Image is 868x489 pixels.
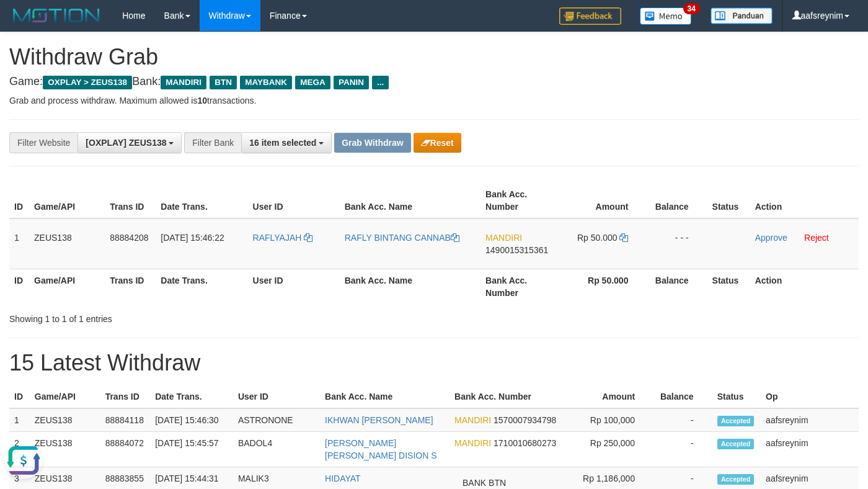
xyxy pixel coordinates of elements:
[717,439,755,449] span: Accepted
[683,3,700,14] span: 34
[372,76,389,89] span: ...
[480,269,557,304] th: Bank Acc. Number
[480,183,557,218] th: Bank Acc. Number
[761,432,859,467] td: aafsreynim
[647,218,707,269] td: - - -
[9,351,859,375] h1: 15 Latest Withdraw
[334,76,369,89] span: PANIN
[340,269,480,304] th: Bank Acc. Name
[340,183,480,218] th: Bank Acc. Name
[569,385,653,408] th: Amount
[325,438,436,460] a: [PERSON_NAME] [PERSON_NAME] DISION S
[100,385,151,408] th: Trans ID
[233,432,320,467] td: BADOL4
[30,408,100,432] td: ZEUS138
[454,415,491,425] span: MANDIRI
[494,438,556,448] span: Copy 1710010680273 to clipboard
[100,408,151,432] td: 88884118
[248,183,340,218] th: User ID
[30,432,100,467] td: ZEUS138
[707,269,750,304] th: Status
[485,233,522,243] span: MANDIRI
[755,233,787,243] a: Approve
[577,233,618,243] span: Rp 50.000
[9,76,859,88] h4: Game: Bank:
[9,432,30,467] td: 2
[86,138,166,148] span: [OXPLAY] ZEUS138
[150,408,233,432] td: [DATE] 15:46:30
[9,269,29,304] th: ID
[9,132,77,153] div: Filter Website
[712,385,761,408] th: Status
[414,133,461,153] button: Reset
[110,233,148,243] span: 88884208
[9,6,104,25] img: MOTION_logo.png
[717,474,755,485] span: Accepted
[30,385,100,408] th: Game/API
[804,233,829,243] a: Reject
[345,233,459,243] a: RAFLY BINTANG CANNAB
[325,473,361,483] a: HIDAYAT
[334,133,410,153] button: Grab Withdraw
[105,183,156,218] th: Trans ID
[77,132,182,153] button: [OXPLAY] ZEUS138
[9,408,30,432] td: 1
[647,269,707,304] th: Balance
[295,76,330,89] span: MEGA
[557,269,647,304] th: Rp 50.000
[156,269,247,304] th: Date Trans.
[240,76,292,89] span: MAYBANK
[653,408,712,432] td: -
[9,308,352,325] div: Showing 1 to 1 of 1 entries
[150,432,233,467] td: [DATE] 15:45:57
[9,183,29,218] th: ID
[557,183,647,218] th: Amount
[761,408,859,432] td: aafsreynim
[750,183,859,218] th: Action
[150,385,233,408] th: Date Trans.
[454,438,491,448] span: MANDIRI
[9,94,859,107] p: Grab and process withdraw. Maximum allowed is transactions.
[5,5,42,42] button: Open LiveChat chat widget
[233,408,320,432] td: ASTRONONE
[325,415,433,425] a: IKHWAN [PERSON_NAME]
[241,132,332,153] button: 16 item selected
[210,76,237,89] span: BTN
[653,432,712,467] td: -
[449,385,569,408] th: Bank Acc. Number
[647,183,707,218] th: Balance
[9,218,29,269] td: 1
[29,269,105,304] th: Game/API
[253,233,302,243] span: RAFLYAJAH
[569,408,653,432] td: Rp 100,000
[253,233,313,243] a: RAFLYAJAH
[320,385,449,408] th: Bank Acc. Name
[640,7,692,25] img: Button%20Memo.svg
[29,218,105,269] td: ZEUS138
[156,183,247,218] th: Date Trans.
[750,269,859,304] th: Action
[761,385,859,408] th: Op
[653,385,712,408] th: Balance
[161,233,224,243] span: [DATE] 15:46:22
[29,183,105,218] th: Game/API
[105,269,156,304] th: Trans ID
[161,76,206,89] span: MANDIRI
[569,432,653,467] td: Rp 250,000
[707,183,750,218] th: Status
[9,385,30,408] th: ID
[233,385,320,408] th: User ID
[485,245,548,255] span: Copy 1490015315361 to clipboard
[717,416,755,426] span: Accepted
[9,45,859,70] h1: Withdraw Grab
[559,7,621,25] img: Feedback.jpg
[711,7,773,24] img: panduan.png
[184,132,241,153] div: Filter Bank
[249,138,316,148] span: 16 item selected
[43,76,132,89] span: OXPLAY > ZEUS138
[494,415,556,425] span: Copy 1570007934798 to clipboard
[248,269,340,304] th: User ID
[197,96,207,105] strong: 10
[619,233,628,243] a: Copy 50000 to clipboard
[100,432,151,467] td: 88884072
